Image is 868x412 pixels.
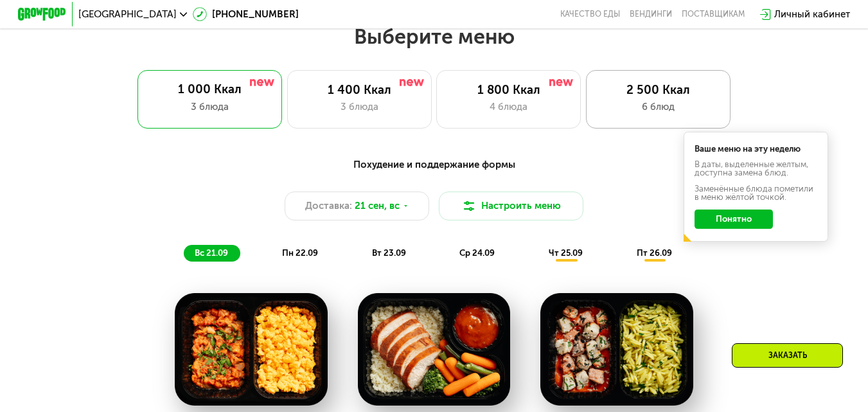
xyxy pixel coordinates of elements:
[39,24,829,49] h2: Выберите меню
[299,100,419,114] div: 3 блюда
[150,82,270,97] div: 1 000 Ккал
[77,157,791,172] div: Похудение и поддержание формы
[695,145,817,153] div: Ваше меню на эту неделю
[449,83,569,98] div: 1 800 Ккал
[355,199,400,213] span: 21 сен, вс
[695,210,773,229] button: Понятно
[150,100,270,114] div: 3 блюда
[560,10,620,19] a: Качество еды
[195,248,228,258] span: вс 21.09
[599,100,718,114] div: 6 блюд
[449,100,569,114] div: 4 блюда
[78,10,177,19] span: [GEOGRAPHIC_DATA]
[774,7,850,22] div: Личный кабинет
[695,184,817,201] div: Заменённые блюда пометили в меню жёлтой точкой.
[682,10,745,19] div: поставщикам
[282,248,318,258] span: пн 22.09
[459,248,495,258] span: ср 24.09
[637,248,672,258] span: пт 26.09
[732,343,843,368] div: Заказать
[372,248,406,258] span: вт 23.09
[305,199,352,213] span: Доставка:
[695,160,817,177] div: В даты, выделенные желтым, доступна замена блюд.
[193,7,299,22] a: [PHONE_NUMBER]
[439,192,583,220] button: Настроить меню
[630,10,672,19] a: Вендинги
[599,83,718,98] div: 2 500 Ккал
[549,248,583,258] span: чт 25.09
[299,83,419,98] div: 1 400 Ккал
